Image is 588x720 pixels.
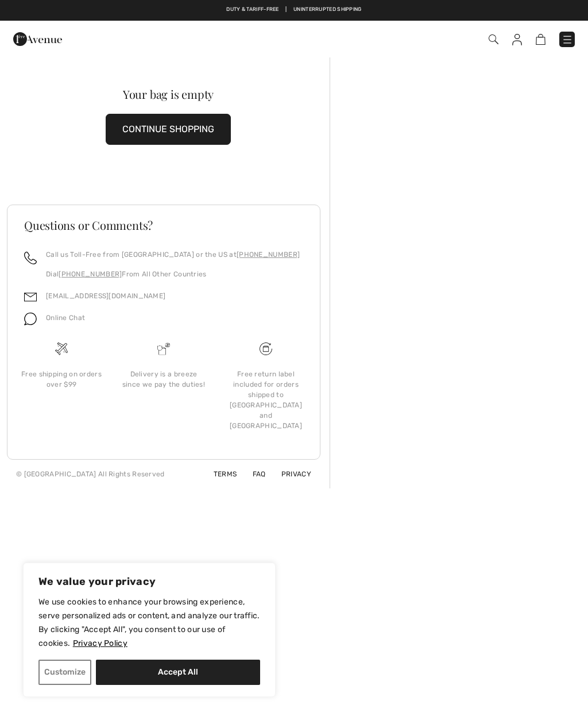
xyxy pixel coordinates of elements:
[24,252,37,264] img: call
[24,220,303,231] h3: Questions or Comments?
[46,269,300,279] p: Dial From All Other Countries
[23,88,314,100] div: Your bag is empty
[237,251,300,259] a: [PHONE_NUMBER]
[200,470,237,478] a: Terms
[489,34,498,44] img: Search
[224,369,308,431] div: Free return label included for orders shipped to [GEOGRAPHIC_DATA] and [GEOGRAPHIC_DATA]
[13,28,62,51] img: 1ère Avenue
[24,291,37,303] img: email
[562,34,573,45] img: Menu
[16,469,165,479] div: © [GEOGRAPHIC_DATA] All Rights Reserved
[268,470,311,478] a: Privacy
[38,660,91,685] button: Customize
[46,249,300,260] p: Call us Toll-Free from [GEOGRAPHIC_DATA] or the US at
[38,595,260,650] p: We use cookies to enhance your browsing experience, serve personalized ads or content, and analyz...
[13,33,62,44] a: 1ère Avenue
[122,369,206,390] div: Delivery is a breeze since we pay the duties!
[536,34,546,45] img: Shopping Bag
[239,470,266,478] a: FAQ
[55,342,68,355] img: Free shipping on orders over $99
[46,292,165,300] a: [EMAIL_ADDRESS][DOMAIN_NAME]
[512,34,522,45] img: My Info
[59,270,122,278] a: [PHONE_NUMBER]
[24,313,37,325] img: chat
[23,563,276,697] div: We value your privacy
[20,369,103,390] div: Free shipping on orders over $99
[46,314,85,322] span: Online Chat
[72,638,128,649] a: Privacy Policy
[96,660,260,685] button: Accept All
[260,342,272,355] img: Free shipping on orders over $99
[106,114,231,145] button: CONTINUE SHOPPING
[38,575,260,588] p: We value your privacy
[157,342,170,355] img: Delivery is a breeze since we pay the duties!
